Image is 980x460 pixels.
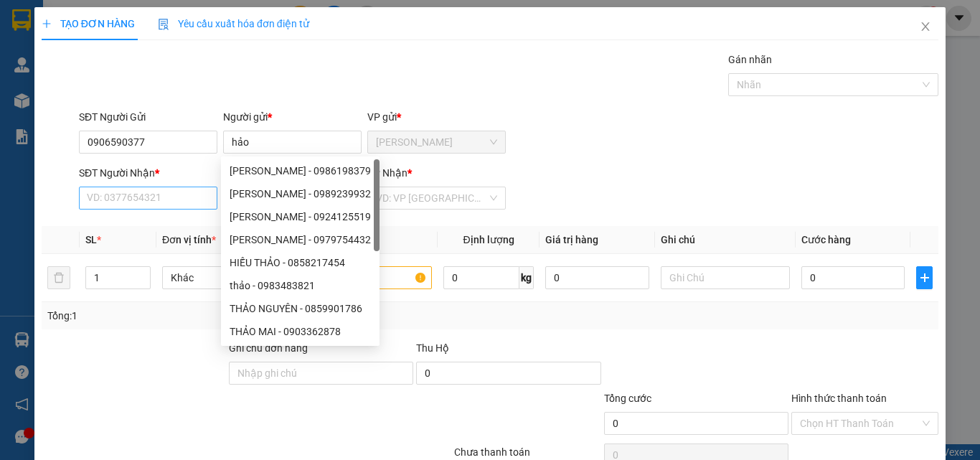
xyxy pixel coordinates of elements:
[230,232,371,248] div: [PERSON_NAME] - 0979754432
[416,342,449,354] span: Thu Hộ
[376,131,497,153] span: Ninh Hòa
[801,234,851,245] span: Cước hàng
[221,205,380,228] div: THẢO - 0924125519
[545,234,598,245] span: Giá trị hàng
[162,234,216,245] span: Đơn vị tính
[367,109,506,125] div: VP gửi
[85,234,97,245] span: SL
[221,228,380,251] div: ĐỖ THẢO QUỲNH - 0979754432
[519,266,534,289] span: kg
[221,251,380,274] div: HIẾU THẢO - 0858217454
[905,7,946,47] button: Close
[916,266,933,289] button: plus
[661,266,790,289] input: Ghi Chú
[463,234,514,245] span: Định lượng
[221,182,380,205] div: THẢO - 0989239932
[221,297,380,320] div: THẢO NGUYÊN - 0859901786
[42,19,52,29] span: plus
[223,109,362,125] div: Người gửi
[47,266,70,289] button: delete
[728,54,772,65] label: Gán nhãn
[230,301,371,316] div: THẢO NGUYÊN - 0859901786
[171,267,283,288] span: Khác
[221,320,380,343] div: THẢO MAI - 0903362878
[604,393,651,404] span: Tổng cước
[230,186,371,202] div: [PERSON_NAME] - 0989239932
[230,209,371,225] div: [PERSON_NAME] - 0924125519
[230,163,371,179] div: [PERSON_NAME] - 0986198379
[42,18,135,29] span: TẠO ĐƠN HÀNG
[229,362,413,385] input: Ghi chú đơn hàng
[79,165,217,181] div: SĐT Người Nhận
[47,308,380,324] div: Tổng: 1
[230,278,371,294] div: thảo - 0983483821
[655,226,796,254] th: Ghi chú
[230,255,371,271] div: HIẾU THẢO - 0858217454
[920,21,931,32] span: close
[230,324,371,339] div: THẢO MAI - 0903362878
[158,18,309,29] span: Yêu cầu xuất hóa đơn điện tử
[917,272,932,283] span: plus
[158,19,169,30] img: icon
[221,159,380,182] div: THẢO - 0986198379
[791,393,887,404] label: Hình thức thanh toán
[229,342,308,354] label: Ghi chú đơn hàng
[221,274,380,297] div: thảo - 0983483821
[79,109,217,125] div: SĐT Người Gửi
[545,266,649,289] input: 0
[367,167,407,179] span: VP Nhận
